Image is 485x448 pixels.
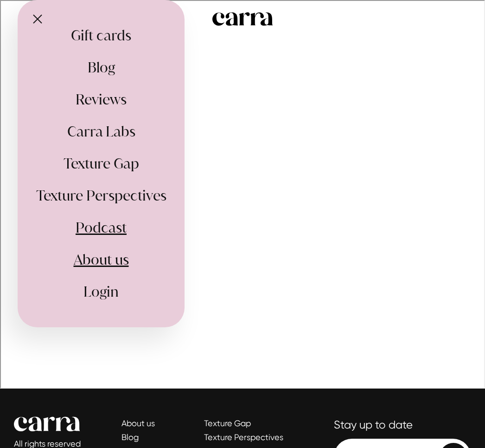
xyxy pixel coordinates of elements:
[71,26,131,45] a: Gift cards
[67,122,135,141] a: Carra Labs
[204,432,283,442] a: Texture Perspectives
[74,250,129,269] a: About us
[83,282,119,301] a: Login
[121,432,139,442] a: Blog
[334,416,471,433] p: Stay up to date
[76,218,127,237] a: Podcast
[88,58,115,77] a: Blog
[121,418,155,428] a: About us
[64,154,139,173] a: Texture Gap
[36,186,166,205] a: Texture Perspectives
[204,418,251,428] a: Texture Gap
[76,90,127,109] a: Reviews
[24,5,51,33] button: Close Menu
